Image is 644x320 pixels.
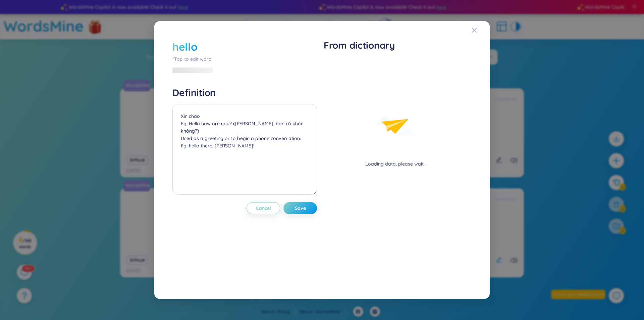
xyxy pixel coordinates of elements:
[324,39,468,51] h1: From dictionary
[295,205,306,212] span: Save
[365,160,427,168] div: Loading data, please wait...
[172,87,317,99] h4: Definition
[172,39,197,54] div: hello
[472,21,490,39] button: Close
[172,104,317,195] textarea: Xin chào Eg: Hello how are you? ([PERSON_NAME], bạn có khỏe không?) Used as a greeting or to begi...
[256,205,271,212] span: Cancel
[172,55,317,63] div: *Tap to edit word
